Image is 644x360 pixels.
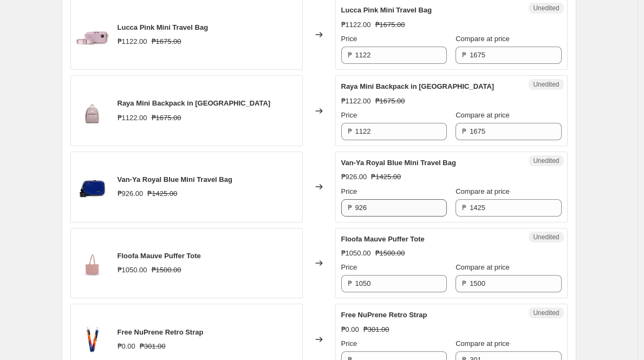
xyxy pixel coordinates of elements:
span: ₱ [462,279,466,287]
img: Floofa_Mauve_1_1200x1200_WEB_NP_80x.jpg [76,247,109,279]
strike: ₱1425.00 [147,188,177,199]
img: Van-Ya_Royal_Blue_Product_2_2048x2048_NP_80x.png [76,171,109,203]
span: ₱ [462,127,466,135]
div: ₱1050.00 [341,248,371,259]
span: Raya Mini Backpack in [GEOGRAPHIC_DATA] [118,99,271,107]
strike: ₱1500.00 [375,248,405,259]
span: Raya Mini Backpack in [GEOGRAPHIC_DATA] [341,82,495,90]
div: ₱1050.00 [118,265,147,276]
strike: ₱1675.00 [375,96,405,107]
span: ₱ [348,279,352,287]
span: Floofa Mauve Puffer Tote [118,252,201,260]
span: Compare at price [456,263,510,271]
div: ₱926.00 [341,172,367,182]
span: Van-Ya Royal Blue Mini Travel Bag [118,175,232,184]
span: Free NuPrene Retro Strap [118,328,204,336]
strike: ₱1675.00 [152,36,181,47]
strike: ₱1675.00 [375,19,405,30]
img: S_PDP_Strap_Retro_1_1200x1200_NP_NP_80x.jpg [76,323,109,356]
span: Price [341,111,357,119]
div: ₱1122.00 [118,113,147,123]
img: Lucca_Pink_02_2048x2048_NP_80x.jpg [76,18,109,51]
span: Unedited [533,4,559,12]
span: Compare at price [456,35,510,43]
span: Price [341,339,357,348]
div: ₱0.00 [118,341,135,352]
span: ₱ [462,51,466,59]
div: ₱0.00 [341,324,359,335]
strike: ₱301.00 [363,324,389,335]
div: ₱1122.00 [118,36,147,47]
div: ₱1122.00 [341,96,371,107]
span: ₱ [348,51,352,59]
span: Compare at price [456,111,510,119]
span: Compare at price [456,339,510,348]
span: ₱ [348,204,352,212]
span: Price [341,187,357,195]
span: Lucca Pink Mini Travel Bag [341,6,432,14]
strike: ₱1425.00 [371,172,401,182]
strike: ₱1500.00 [152,265,181,276]
img: Raya_Backpack_01_PDP_Product_1200x1200_NP_80x.jpg [76,95,109,127]
div: ₱1122.00 [341,19,371,30]
span: Price [341,35,357,43]
span: ₱ [462,204,466,212]
span: ₱ [348,127,352,135]
span: Lucca Pink Mini Travel Bag [118,23,209,31]
span: Price [341,263,357,271]
span: Unedited [533,233,559,241]
span: Floofa Mauve Puffer Tote [341,235,425,243]
span: Unedited [533,309,559,317]
span: Van-Ya Royal Blue Mini Travel Bag [341,159,456,167]
span: Unedited [533,156,559,165]
span: Free NuPrene Retro Strap [341,311,427,319]
strike: ₱301.00 [140,341,166,352]
span: Compare at price [456,187,510,195]
div: ₱926.00 [118,188,144,199]
span: Unedited [533,80,559,89]
strike: ₱1675.00 [152,113,181,123]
